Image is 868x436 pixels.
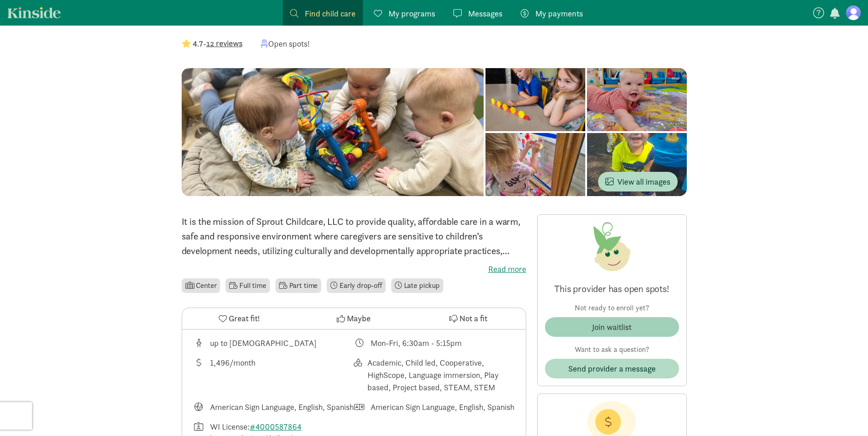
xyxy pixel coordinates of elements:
[193,38,203,49] strong: 4.7
[261,37,310,50] div: Open spots!
[193,337,354,349] div: Age range for children that this provider cares for
[545,359,679,378] button: Send provider a message
[598,172,678,191] button: View all images
[371,337,462,349] div: Mon-Fri, 6:30am - 5:15pm
[605,175,670,188] span: View all images
[545,282,679,295] p: This provider has open spots!
[182,37,243,50] div: -
[545,317,679,337] button: Join waitlist
[182,214,526,258] p: It is the mission of Sprout Childcare, LLC to provide quality, affordable care in a warm, safe an...
[347,312,371,324] span: Maybe
[391,278,443,293] li: Late pickup
[193,401,354,413] div: Languages taught
[411,308,525,329] button: Not a fit
[593,222,631,271] img: Provider logo
[388,7,435,20] span: My programs
[182,308,297,329] button: Great fit!
[193,356,354,393] div: Average tuition for this program
[568,362,656,375] span: Send provider a message
[371,401,514,413] div: American Sign Language, English, Spanish
[210,401,354,413] div: American Sign Language, English, Spanish
[545,344,679,355] p: Want to ask a question?
[229,312,260,324] span: Great fit!
[354,401,515,413] div: Languages spoken
[206,37,243,49] button: 12 reviews
[275,278,321,293] li: Part time
[354,356,515,393] div: This provider's education philosophy
[250,421,302,432] a: #4000587864
[182,264,526,275] label: Read more
[592,321,631,333] div: Join waitlist
[297,308,411,329] button: Maybe
[545,303,679,314] p: Not ready to enroll yet?
[210,337,317,349] div: up to [DEMOGRAPHIC_DATA]
[468,7,502,20] span: Messages
[535,7,583,20] span: My payments
[226,278,270,293] li: Full time
[210,356,255,393] div: 1,496/month
[459,312,487,324] span: Not a fit
[367,356,515,393] div: Academic, Child led, Cooperative, HighScope, Language immersion, Play based, Project based, STEAM...
[354,337,515,349] div: Class schedule
[305,7,356,20] span: Find child care
[7,7,61,18] a: Kinside
[327,278,386,293] li: Early drop-off
[182,278,221,293] li: Center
